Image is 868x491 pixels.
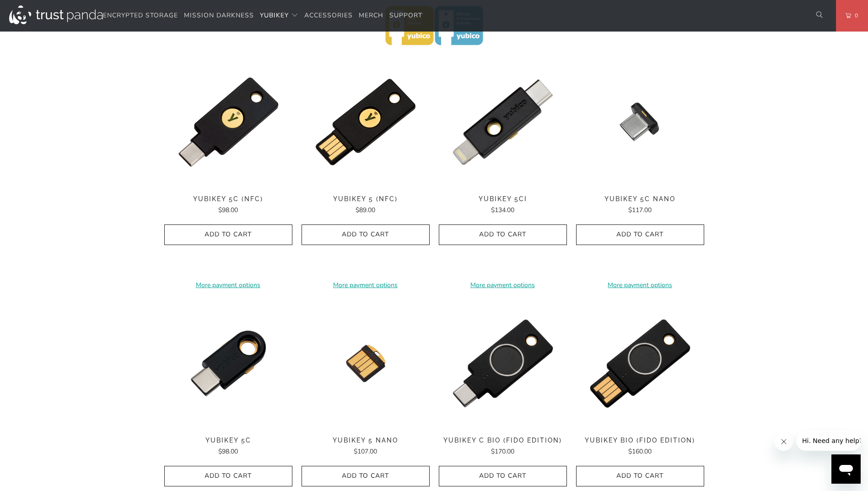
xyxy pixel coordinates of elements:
[103,5,422,27] nav: Translation missing: en.navigation.header.main_nav
[174,231,283,239] span: Add to Cart
[576,280,704,290] a: More payment options
[628,206,652,214] span: $117.00
[439,280,567,290] a: More payment options
[302,466,430,486] button: Add to Cart
[576,224,704,245] button: Add to Cart
[164,195,292,215] a: YubiKey 5C (NFC) $98.00
[586,231,695,239] span: Add to Cart
[164,437,292,444] span: YubiKey 5C
[491,447,514,456] span: $170.00
[354,447,377,456] span: $107.00
[628,447,652,456] span: $160.00
[439,224,567,245] button: Add to Cart
[851,11,858,21] span: 0
[359,5,383,27] a: Merch
[576,437,704,444] span: YubiKey Bio (FIDO Edition)
[164,224,292,245] button: Add to Cart
[586,472,695,480] span: Add to Cart
[302,437,430,457] a: YubiKey 5 Nano $107.00
[439,58,567,186] img: YubiKey 5Ci - Trust Panda
[164,299,292,427] img: YubiKey 5C - Trust Panda
[184,5,254,27] a: Mission Darkness
[359,11,383,20] span: Merch
[576,58,704,186] img: YubiKey 5C Nano - Trust Panda
[164,437,292,457] a: YubiKey 5C $98.00
[439,58,567,186] a: YubiKey 5Ci - Trust Panda YubiKey 5Ci - Trust Panda
[439,437,567,457] a: YubiKey C Bio (FIDO Edition) $170.00
[302,437,430,444] span: YubiKey 5 Nano
[164,466,292,486] button: Add to Cart
[491,206,514,214] span: $134.00
[302,195,430,203] span: YubiKey 5 (NFC)
[576,299,704,427] a: YubiKey Bio (FIDO Edition) - Trust Panda YubiKey Bio (FIDO Edition) - Trust Panda
[576,58,704,186] a: YubiKey 5C Nano - Trust Panda YubiKey 5C Nano - Trust Panda
[831,454,861,484] iframe: Button to launch messaging window
[439,299,567,427] img: YubiKey C Bio (FIDO Edition) - Trust Panda
[311,472,420,480] span: Add to Cart
[797,431,861,451] iframe: Message from company
[302,280,430,290] a: More payment options
[103,11,178,20] span: Encrypted Storage
[439,437,567,444] span: YubiKey C Bio (FIDO Edition)
[302,58,430,186] a: YubiKey 5 (NFC) - Trust Panda YubiKey 5 (NFC) - Trust Panda
[218,206,238,214] span: $98.00
[439,299,567,427] a: YubiKey C Bio (FIDO Edition) - Trust Panda YubiKey C Bio (FIDO Edition) - Trust Panda
[448,472,557,480] span: Add to Cart
[576,437,704,457] a: YubiKey Bio (FIDO Edition) $160.00
[9,5,103,24] img: Trust Panda Australia
[775,432,793,451] iframe: Close message
[576,466,704,486] button: Add to Cart
[164,280,292,290] a: More payment options
[164,195,292,203] span: YubiKey 5C (NFC)
[439,466,567,486] button: Add to Cart
[174,472,283,480] span: Add to Cart
[439,195,567,203] span: YubiKey 5Ci
[260,5,298,27] summary: YubiKey
[356,206,375,214] span: $89.00
[260,11,289,20] span: YubiKey
[448,231,557,239] span: Add to Cart
[218,447,238,456] span: $98.00
[302,58,430,186] img: YubiKey 5 (NFC) - Trust Panda
[164,58,292,186] a: YubiKey 5C (NFC) - Trust Panda YubiKey 5C (NFC) - Trust Panda
[164,299,292,427] a: YubiKey 5C - Trust Panda YubiKey 5C - Trust Panda
[304,11,353,20] span: Accessories
[439,195,567,215] a: YubiKey 5Ci $134.00
[103,5,178,27] a: Encrypted Storage
[389,11,422,20] span: Support
[389,5,422,27] a: Support
[576,195,704,215] a: YubiKey 5C Nano $117.00
[311,231,420,239] span: Add to Cart
[302,299,430,427] img: YubiKey 5 Nano - Trust Panda
[576,299,704,427] img: YubiKey Bio (FIDO Edition) - Trust Panda
[576,195,704,203] span: YubiKey 5C Nano
[184,11,254,20] span: Mission Darkness
[304,5,353,27] a: Accessories
[164,58,292,186] img: YubiKey 5C (NFC) - Trust Panda
[302,195,430,215] a: YubiKey 5 (NFC) $89.00
[5,6,66,14] span: Hi. Need any help?
[302,224,430,245] button: Add to Cart
[302,299,430,427] a: YubiKey 5 Nano - Trust Panda YubiKey 5 Nano - Trust Panda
